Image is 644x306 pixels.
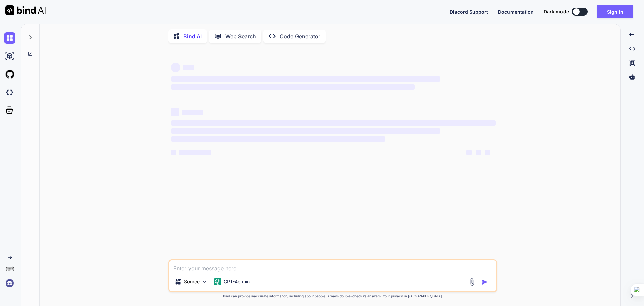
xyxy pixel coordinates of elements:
[485,150,490,155] span: ‌
[4,87,15,98] img: darkCloudIdeIcon
[182,110,203,115] span: ‌
[466,150,472,155] span: ‌
[171,150,176,155] span: ‌
[481,279,488,286] img: icon
[280,32,320,40] p: Code Generator
[171,120,496,126] span: ‌
[597,5,633,18] button: Sign in
[450,8,488,15] button: Discord Support
[171,108,179,116] span: ‌
[168,294,497,299] p: Bind can provide inaccurate information, including about people. Always double-check its answers....
[171,128,440,134] span: ‌
[171,84,415,90] span: ‌
[224,278,252,285] p: GPT-4o min..
[179,150,211,155] span: ‌
[4,277,15,289] img: signin
[202,279,207,285] img: Pick Models
[171,136,385,142] span: ‌
[544,8,569,15] span: Dark mode
[214,278,221,285] img: GPT-4o mini
[183,65,194,70] span: ‌
[4,69,15,80] img: githubLight
[171,63,180,72] span: ‌
[4,32,15,44] img: chat
[476,150,481,155] span: ‌
[183,32,202,40] p: Bind AI
[498,8,534,15] button: Documentation
[225,32,256,40] p: Web Search
[450,9,488,15] span: Discord Support
[498,9,534,15] span: Documentation
[184,278,200,285] p: Source
[4,50,15,62] img: ai-studio
[171,76,440,82] span: ‌
[5,5,46,15] img: Bind AI
[468,278,476,286] img: attachment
